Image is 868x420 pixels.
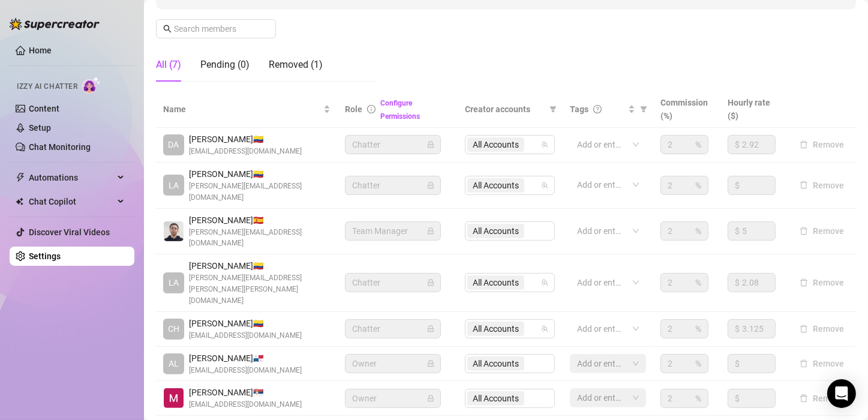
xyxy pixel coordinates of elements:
[29,192,114,211] span: Chat Copilot
[156,58,181,72] div: All (7)
[156,91,338,128] th: Name
[189,317,302,330] span: [PERSON_NAME] 🇨🇴
[827,379,856,408] div: Open Intercom Messenger
[352,389,434,407] span: Owner
[345,104,362,114] span: Role
[29,227,110,237] a: Discover Viral Videos
[29,142,91,152] a: Chat Monitoring
[352,222,434,240] span: Team Manager
[473,276,519,289] span: All Accounts
[189,167,331,181] span: [PERSON_NAME] 🇨🇴
[467,275,524,290] span: All Accounts
[795,224,849,238] button: Remove
[10,18,100,30] img: logo-BBDzfeDw.svg
[163,103,321,116] span: Name
[169,138,179,151] span: DA
[427,395,434,402] span: lock
[17,81,77,92] span: Izzy AI Chatter
[549,106,557,113] span: filter
[795,137,849,152] button: Remove
[795,391,849,406] button: Remove
[189,399,302,410] span: [EMAIL_ADDRESS][DOMAIN_NAME]
[189,272,331,307] span: [PERSON_NAME][EMAIL_ADDRESS][PERSON_NAME][PERSON_NAME][DOMAIN_NAME]
[465,103,545,116] span: Creator accounts
[164,221,184,241] img: Steven Gonzalez
[169,276,179,289] span: LA
[168,322,179,335] span: CH
[189,227,331,250] span: [PERSON_NAME][EMAIL_ADDRESS][DOMAIN_NAME]
[541,141,548,148] span: team
[16,173,25,182] span: thunderbolt
[541,279,548,286] span: team
[189,214,331,227] span: [PERSON_NAME] 🇪🇸
[189,330,302,341] span: [EMAIL_ADDRESS][DOMAIN_NAME]
[541,182,548,189] span: team
[427,325,434,332] span: lock
[473,138,519,151] span: All Accounts
[473,179,519,192] span: All Accounts
[795,322,849,336] button: Remove
[352,136,434,154] span: Chatter
[29,46,52,55] a: Home
[467,178,524,193] span: All Accounts
[427,360,434,367] span: lock
[16,197,23,206] img: Chat Copilot
[547,100,559,118] span: filter
[720,91,788,128] th: Hourly rate ($)
[467,322,524,336] span: All Accounts
[427,279,434,286] span: lock
[427,141,434,148] span: lock
[795,356,849,371] button: Remove
[427,227,434,235] span: lock
[638,100,650,118] span: filter
[380,99,420,121] a: Configure Permissions
[164,388,184,408] img: Marko Milosavljevic
[640,106,647,113] span: filter
[367,105,376,113] span: info-circle
[541,325,548,332] span: team
[189,386,302,399] span: [PERSON_NAME] 🇷🇸
[593,105,602,113] span: question-circle
[795,275,849,290] button: Remove
[29,104,59,113] a: Content
[352,355,434,373] span: Owner
[189,365,302,376] span: [EMAIL_ADDRESS][DOMAIN_NAME]
[189,133,302,146] span: [PERSON_NAME] 🇨🇴
[163,25,172,33] span: search
[29,168,114,187] span: Automations
[174,22,259,35] input: Search members
[427,182,434,189] span: lock
[29,123,51,133] a: Setup
[82,76,101,94] img: AI Chatter
[653,91,720,128] th: Commission (%)
[189,352,302,365] span: [PERSON_NAME] 🇵🇦
[189,259,331,272] span: [PERSON_NAME] 🇨🇴
[269,58,323,72] div: Removed (1)
[467,137,524,152] span: All Accounts
[189,146,302,157] span: [EMAIL_ADDRESS][DOMAIN_NAME]
[29,251,61,261] a: Settings
[570,103,588,116] span: Tags
[352,320,434,338] span: Chatter
[352,274,434,292] span: Chatter
[200,58,250,72] div: Pending (0)
[169,357,179,370] span: AL
[352,176,434,194] span: Chatter
[795,178,849,193] button: Remove
[189,181,331,203] span: [PERSON_NAME][EMAIL_ADDRESS][DOMAIN_NAME]
[473,322,519,335] span: All Accounts
[169,179,179,192] span: LA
